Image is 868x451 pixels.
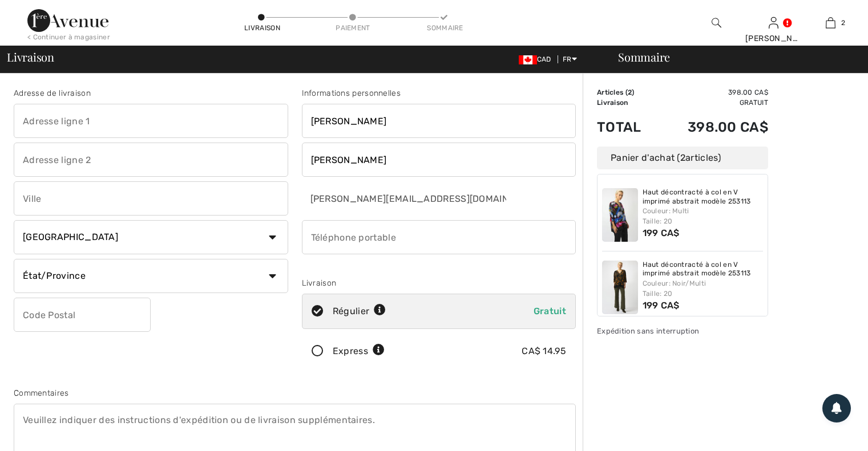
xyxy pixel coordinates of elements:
[27,9,108,32] img: 1ère Avenue
[519,55,556,63] span: CAD
[745,32,801,44] div: [PERSON_NAME]
[14,87,288,99] div: Adresse de livraison
[680,152,685,163] span: 2
[302,220,576,254] input: Téléphone portable
[802,16,858,30] a: 2
[302,104,576,138] input: Prénom
[14,104,288,138] input: Adresse ligne 1
[769,17,778,28] a: Se connecter
[597,97,657,108] td: Livraison
[302,181,507,216] input: Courriel
[643,188,764,206] a: Haut décontracté à col en V imprimé abstrait modèle 253113
[643,206,764,226] div: Couleur: Multi Taille: 20
[597,326,768,336] div: Expédition sans interruption
[657,108,768,147] td: 398.00 CA$
[769,16,778,30] img: Mes infos
[519,55,537,64] img: Canadian Dollar
[14,387,576,399] div: Commentaires
[602,188,638,242] img: Haut décontracté à col en V imprimé abstrait modèle 253113
[522,344,566,358] div: CA$ 14.95
[597,108,657,147] td: Total
[563,55,577,63] span: FR
[27,32,110,42] div: < Continuer à magasiner
[14,143,288,177] input: Adresse ligne 2
[14,298,151,332] input: Code Postal
[14,181,288,216] input: Ville
[7,51,54,63] span: Livraison
[333,304,386,318] div: Régulier
[534,306,566,316] span: Gratuit
[712,16,721,30] img: recherche
[427,23,461,33] div: Sommaire
[657,87,768,97] td: 398.00 CA$
[336,23,370,33] div: Paiement
[244,23,278,33] div: Livraison
[604,51,861,63] div: Sommaire
[302,277,576,289] div: Livraison
[643,300,680,311] span: 199 CA$
[302,87,576,99] div: Informations personnelles
[657,97,768,108] td: Gratuit
[643,278,764,299] div: Couleur: Noir/Multi Taille: 20
[643,227,680,238] span: 199 CA$
[628,88,632,96] span: 2
[602,261,638,314] img: Haut décontracté à col en V imprimé abstrait modèle 253113
[826,16,835,30] img: Mon panier
[333,344,385,358] div: Express
[597,147,768,169] div: Panier d'achat ( articles)
[597,87,657,97] td: Articles ( )
[841,18,845,28] span: 2
[643,261,764,278] a: Haut décontracté à col en V imprimé abstrait modèle 253113
[302,143,576,177] input: Nom de famille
